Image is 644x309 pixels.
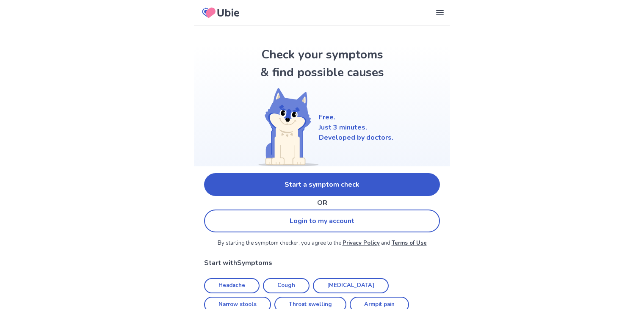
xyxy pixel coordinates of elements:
[204,210,440,232] a: Login to my account
[259,46,386,81] h1: Check your symptoms & find possible causes
[313,278,389,294] a: [MEDICAL_DATA]
[319,132,393,143] p: Developed by doctors.
[263,278,310,294] a: Cough
[343,239,380,247] a: Privacy Policy
[392,239,427,247] a: Terms of Use
[319,122,393,132] p: Just 3 minutes.
[204,258,440,268] p: Start with Symptoms
[204,278,260,294] a: Headache
[204,239,440,248] p: By starting the symptom checker, you agree to the and
[204,173,440,196] a: Start a symptom check
[317,198,327,208] p: OR
[251,88,319,166] img: Shiba (Welcome)
[319,112,393,122] p: Free.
